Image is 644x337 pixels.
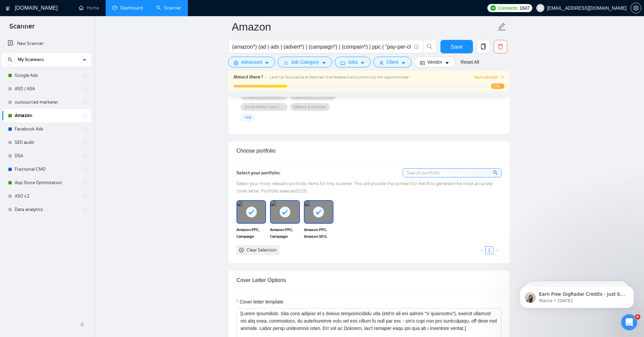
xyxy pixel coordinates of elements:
img: logo [6,3,10,14]
span: holder [83,73,88,78]
span: edit [497,22,506,31]
span: copy [477,44,490,50]
span: Vendor [427,58,442,66]
a: dashboardDashboard [112,5,143,11]
a: Reset All [461,58,479,66]
a: Facebook Ads [15,122,78,136]
button: right [493,246,501,254]
span: Amazon PPC, Campaign Optimization, Amazon Pay Per Click Advertising [236,226,266,240]
span: holder [83,153,88,159]
span: Scanner [4,21,40,36]
span: Job Category [291,58,319,66]
div: Cover Letter Options [236,271,501,290]
span: holder [83,86,88,92]
span: Save [450,43,463,51]
span: Select your portfolio: [236,170,281,176]
button: search [423,40,436,53]
span: holder [83,140,88,145]
span: caret-down [322,60,326,65]
a: SEO audit [15,136,78,149]
div: Clear Selection [247,246,277,254]
a: Data analytics [15,203,78,216]
span: Military & Defense [294,104,326,110]
span: Level Up Your Laziza AI Matches! Give feedback and unlock top-tier opportunities ! [270,75,410,79]
input: Search portfolio [403,169,501,177]
a: outsourced marketer [15,96,78,109]
span: left [479,248,483,252]
span: double-left [80,321,87,328]
span: Connects: [498,4,518,12]
span: close-circle [239,248,244,252]
a: ASO v.2 [15,189,78,203]
span: holder [83,167,88,172]
span: search [493,169,499,176]
button: idcardVendorcaret-down [414,57,455,67]
span: right [495,248,499,252]
button: Train Laziza AI [474,74,504,80]
li: New Scanner [2,37,91,50]
button: userClientcaret-down [373,57,412,67]
button: folderJobscaret-down [335,57,371,67]
span: holder [83,193,88,199]
span: bars [283,60,288,65]
a: ASO / ASA [15,82,78,96]
button: barsJob Categorycaret-down [278,57,332,67]
span: caret-down [445,60,449,65]
span: search [423,44,436,50]
span: right [500,75,504,79]
a: homeHome [79,5,99,11]
label: Cover letter template: [236,298,284,305]
span: holder [83,100,88,105]
button: setting [631,3,641,13]
button: Save [440,40,473,53]
span: holder [83,113,88,118]
span: My Scanners [18,53,44,66]
span: holder [83,126,88,132]
span: caret-down [360,60,365,65]
span: caret-down [265,60,269,65]
span: Advanced [241,58,262,66]
a: 1 [486,246,493,254]
a: New Scanner [8,37,86,50]
span: + 69 [244,115,251,120]
span: user [538,6,543,10]
span: folder [340,60,345,65]
a: Fractional CMO [15,163,78,176]
a: searchScanner [156,5,181,11]
button: left [477,246,485,254]
span: idcard [420,60,425,65]
span: holder [83,180,88,185]
span: 21% [491,83,504,89]
a: App Store Optimization [15,176,78,189]
li: My Scanners [2,53,91,216]
span: Select your most relevant portfolio items for this scanner. This will provide the context for the... [236,181,492,194]
a: Amazon [15,109,78,122]
span: info-circle [414,45,419,49]
li: Previous Page [477,246,485,254]
li: Next Page [493,246,501,254]
input: Scanner name... [232,18,496,35]
span: Social Media Carousel [244,104,284,110]
iframe: Intercom live chat [621,314,637,330]
span: Amazon PPC, Amazon SEO, Campaign Management, Pay Per Click Advertising [304,226,333,240]
button: settingAdvancedcaret-down [228,57,275,67]
a: Google Ads [15,69,78,82]
div: Choose portfolio [236,141,501,160]
span: Amazon PPC, Campaign Management & Optimization, Amazon Seller Central [270,226,300,240]
span: holder [83,207,88,212]
input: Search Freelance Jobs... [232,43,411,51]
a: DSA [15,149,78,163]
li: 1 [485,246,493,254]
span: Almost there ! [233,73,263,81]
iframe: Intercom notifications message [510,272,644,319]
span: user [379,60,384,65]
button: copy [477,40,490,53]
img: upwork-logo.png [490,5,496,11]
span: setting [631,5,641,11]
span: 6 [635,314,640,320]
